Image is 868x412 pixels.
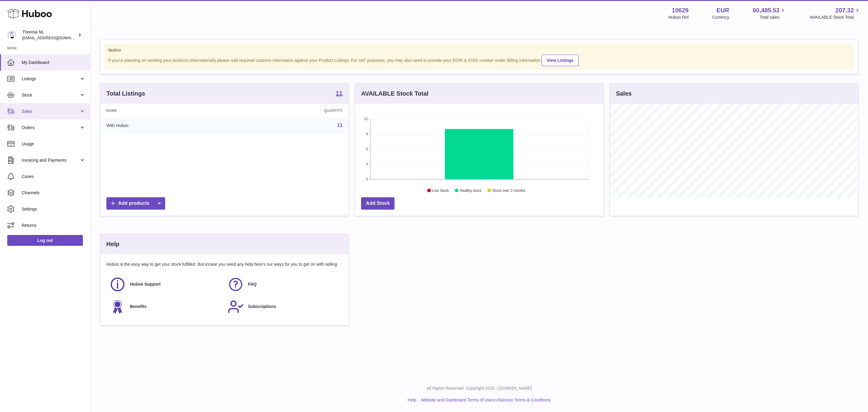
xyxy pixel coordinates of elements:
text: Stock over 2 months [492,189,525,193]
h3: Sales [616,90,632,98]
span: My Dashboard [22,60,86,65]
strong: 10629 [672,6,689,14]
div: Huboo Ref [668,14,689,20]
span: Usage [22,141,86,147]
span: Orders [22,125,79,131]
text: 9 [366,132,368,136]
span: Sales [22,109,79,114]
a: Subscriptions [228,299,340,315]
span: 207.32 [835,6,854,14]
span: Huboo Support [130,281,161,287]
a: FAQ [228,276,340,293]
span: Cases [22,174,86,179]
text: 3 [366,162,368,166]
p: Huboo is the easy way to get your stock fulfilled. But incase you need any help here's our ways f... [106,261,342,267]
span: FAQ [248,281,257,287]
span: Stock [22,92,79,98]
p: All Rights Reserved. Copyright 2025 - [DOMAIN_NAME] [95,385,863,391]
a: Benefits [109,299,222,315]
span: Invoicing and Payments [22,157,79,163]
span: 60,485.53 [753,6,779,14]
span: Total sales [759,14,786,20]
a: Help [408,398,417,402]
span: [EMAIL_ADDRESS][DOMAIN_NAME] [22,35,89,40]
th: Name [100,104,231,118]
text: Low Stock [432,189,449,193]
a: Service Terms & Conditions [499,398,551,402]
span: Returns [22,223,86,228]
a: 207.32 AVAILABLE Stock Total [810,6,861,20]
a: 11 [337,123,343,128]
text: 0 [366,177,368,181]
div: Theonia NL [22,29,77,41]
a: 11 [336,90,342,97]
a: 60,485.53 Total sales [753,6,786,20]
span: AVAILABLE Stock Total [810,14,861,20]
strong: Notice [108,47,850,53]
span: Settings [22,206,86,212]
a: Add Stock [361,197,395,210]
th: Quantity [231,104,348,118]
strong: 11 [336,90,342,96]
text: 6 [366,147,368,151]
a: View Listings [542,55,579,66]
li: and [419,397,551,403]
a: Log out [7,235,83,246]
strong: EUR [716,6,729,14]
h3: Total Listings [106,90,145,98]
text: Healthy stock [460,189,482,193]
a: Huboo Support [109,276,222,293]
span: Channels [22,190,86,196]
a: Add products [106,197,165,210]
div: Currency [712,14,729,20]
span: Benefits [130,304,146,309]
h3: AVAILABLE Stock Total [361,90,428,98]
text: 12 [364,117,368,121]
span: Listings [22,76,79,82]
a: Website and Dashboard Terms of Use [421,398,492,402]
span: Subscriptions [248,304,276,309]
img: info@wholesomegoods.eu [7,30,16,40]
h3: Help [106,240,119,248]
div: If you're planning on sending your products internationally please add required customs informati... [108,54,850,66]
td: With Huboo [100,118,231,133]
